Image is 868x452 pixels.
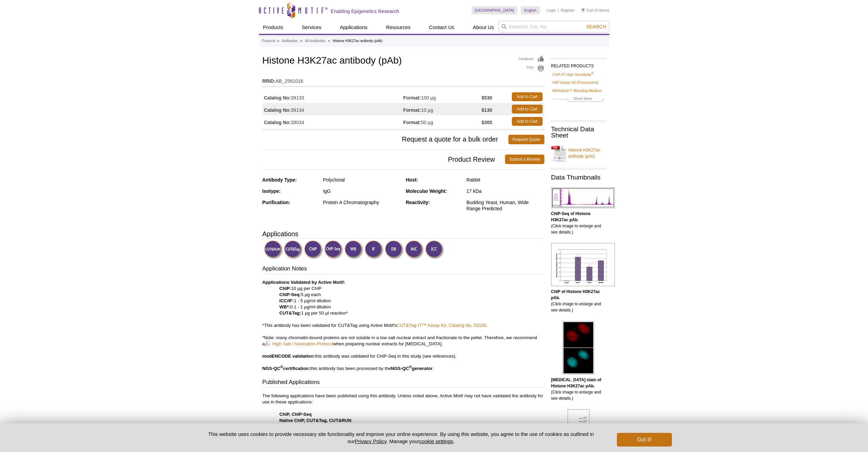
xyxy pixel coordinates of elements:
[551,211,606,235] p: (Click image to enlarge and see details.)
[403,115,482,128] td: 50 µg
[406,200,430,205] strong: Reactivity:
[512,117,543,126] a: Add to Cart
[406,177,418,183] strong: Host:
[498,21,609,32] input: Keyword, Cat. No.
[617,433,672,447] button: Got it!
[262,200,290,205] strong: Purification:
[300,39,302,43] li: »
[262,188,281,194] strong: Isotype:
[419,438,453,444] button: cookie settings
[553,71,594,78] a: ChIP-IT High Sensitivity®
[584,24,608,30] button: Search
[425,240,444,259] img: Immunocytochemistry Validated
[324,240,343,259] img: ChIP-Seq Validated
[262,155,505,164] span: Product Review
[298,21,326,34] a: Services
[582,6,609,14] li: (0 items)
[469,21,498,34] a: About Us
[262,229,544,239] h3: Applications
[323,188,401,194] div: IgG
[262,103,403,115] td: 39134
[262,354,315,359] b: modENCODE validation:
[262,265,544,274] h3: Application Notes
[551,377,606,401] p: (Click image to enlarge and see details.)
[405,240,424,259] img: Immunohistochemistry Validated
[551,289,600,300] b: ChIP of Histone H3K27ac pAb.
[391,366,433,371] b: NGS-QC generator
[280,310,301,316] strong: CUT&Tag:
[284,240,303,259] img: CUT&Tag Validated
[365,240,384,259] img: Immunofluorescence Validated
[553,79,599,85] a: HAT Assay Kit (Fluorescent)
[262,135,508,144] span: Request a quote for a bulk order
[262,177,297,183] strong: Antibody Type:
[471,6,518,14] a: [GEOGRAPHIC_DATA]
[328,39,330,43] li: »
[264,119,291,125] strong: Catalog No:
[551,243,615,286] img: Histone H3K27ac antibody (pAb) tested by ChIP.
[425,21,458,34] a: Contact Us
[280,412,312,417] strong: ChIP, ChIP-Seq
[403,103,482,115] td: 10 µg
[551,58,606,70] h2: RELATED PRODUCTS
[519,65,544,72] a: Print
[280,286,291,291] strong: ChIP:
[262,91,403,103] td: 39133
[280,418,352,423] strong: Native ChIP, CUT&Tag, CUT&RUN
[262,38,275,44] a: Products
[262,366,310,371] b: NGS-QC certification:
[512,105,543,114] a: Add to Cart
[323,199,401,205] div: Protein A Chromatography
[553,95,605,103] a: Show More
[582,8,585,12] img: Your Cart
[305,38,325,44] a: All Antibodies
[406,188,447,194] strong: Molecular Weight:
[521,6,540,14] a: English
[262,280,345,285] b: Applications Validated by Active Motif:
[403,95,421,101] strong: Format:
[551,174,606,181] h2: Data Thumbnails
[466,188,544,194] div: 17 kDa
[264,95,291,101] strong: Catalog No:
[323,177,401,183] div: Polyclonal
[409,364,412,369] sup: ®
[397,323,487,328] a: CUT&Tag-IT™ Assay Kit, Catalog No. 53160
[382,21,415,34] a: Resources
[345,240,363,259] img: Western Blot Validated
[196,430,606,445] p: This website uses cookies to provide necessary site functionality and improve your online experie...
[551,377,601,388] b: [MEDICAL_DATA] stain of Histone H3K27ac pAb.
[385,240,404,259] img: Dot Blot Validated
[512,92,543,101] a: Add to Cart
[505,155,544,164] a: Submit a Review
[262,378,544,388] h3: Published Applications
[551,289,606,313] p: (Click image to enlarge and see details.)
[403,107,421,113] strong: Format:
[561,8,575,13] a: Register
[262,279,544,372] p: 10 µg per ChIP 5 µg each 1 - 5 µg/ml dilution 0.1 - 1 µg/ml dilution 1 µg per 50 µl reaction* *Th...
[262,55,544,67] h1: Histone H3K27ac antibody (pAb)
[336,21,372,34] a: Applications
[551,143,606,163] a: Histone H3K27ac antibody (pAb)
[277,39,279,43] li: »
[265,341,333,347] a: High Salt / Sonication Protocol
[280,364,283,369] sup: ®
[355,438,386,444] a: Privacy Policy
[282,38,298,44] a: Antibodies
[403,119,421,125] strong: Format:
[551,187,615,208] img: Histone H3K27ac antibody (pAb) tested by ChIP-Seq.
[481,119,492,125] strong: $305
[519,55,544,63] a: Feedback
[586,24,606,29] span: Search
[508,135,544,144] a: Request Quote
[481,95,492,101] strong: $530
[591,71,594,75] sup: ®
[262,78,276,84] strong: RRID:
[262,74,544,85] td: AB_2561016
[481,107,492,113] strong: $130
[264,107,291,113] strong: Catalog No:
[264,240,283,259] img: CUT&RUN Validated
[553,88,602,94] a: MAXblock™ Blocking Medium
[547,8,556,13] a: Login
[304,240,323,259] img: ChIP Validated
[551,211,591,222] b: ChIP-Seq of Histone H3K27ac pAb.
